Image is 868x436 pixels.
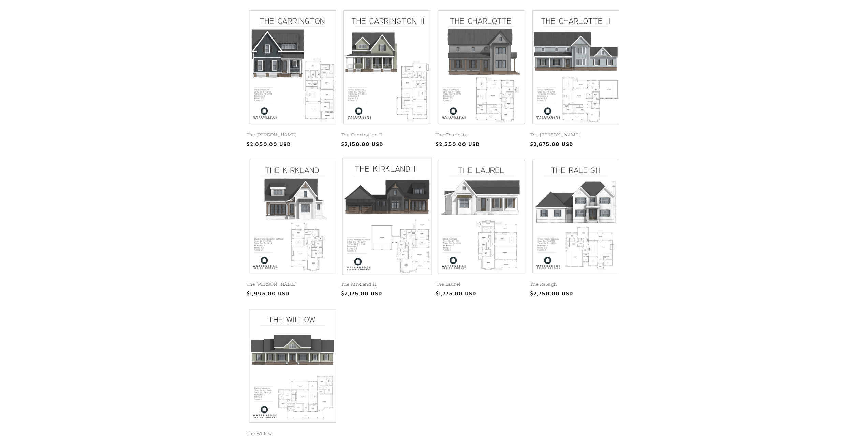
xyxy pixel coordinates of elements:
[341,282,433,287] a: The Kirkland II
[530,132,622,138] a: The [PERSON_NAME]
[436,132,527,138] a: The Charlotte
[341,132,433,138] a: The Carrington II
[530,282,622,287] a: The Raleigh
[247,132,338,138] a: The [PERSON_NAME]
[247,282,338,287] a: The [PERSON_NAME]
[436,282,527,287] a: The Laurel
